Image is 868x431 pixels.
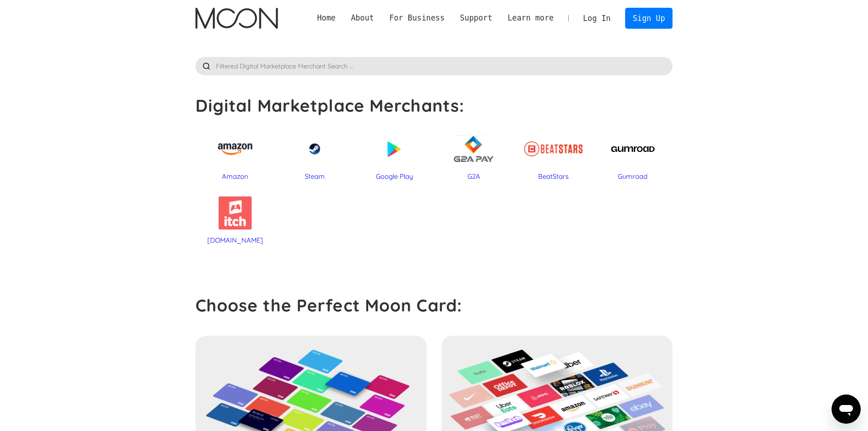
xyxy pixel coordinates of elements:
[438,172,509,181] div: G2A
[460,12,492,24] div: Support
[200,190,271,244] a: [DOMAIN_NAME]
[598,172,668,181] div: Gumroad
[598,126,668,181] a: Gumroad
[518,172,589,181] div: BeatStars
[343,12,381,24] div: About
[279,126,350,181] a: Steam
[625,8,673,28] a: Sign Up
[518,126,589,181] a: BeatStars
[309,12,343,24] a: Home
[195,8,278,29] a: home
[575,8,618,28] a: Log In
[200,172,271,181] div: Amazon
[452,12,500,24] div: Support
[195,8,278,29] img: Moon Logo
[508,12,554,24] div: Learn more
[351,12,374,24] div: About
[200,236,271,245] div: [DOMAIN_NAME]
[382,12,452,24] div: For Business
[359,126,430,181] a: Google Play
[200,126,271,181] a: Amazon
[359,172,430,181] div: Google Play
[195,57,673,75] input: Filtered Digital Marketplace Merchant Search ...
[500,12,561,24] div: Learn more
[438,126,509,181] a: G2A
[832,395,861,424] iframe: Button to launch messaging window
[389,12,444,24] div: For Business
[195,295,462,316] strong: Choose the Perfect Moon Card:
[279,172,350,181] div: Steam
[195,95,465,116] h1: Digital Marketplace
